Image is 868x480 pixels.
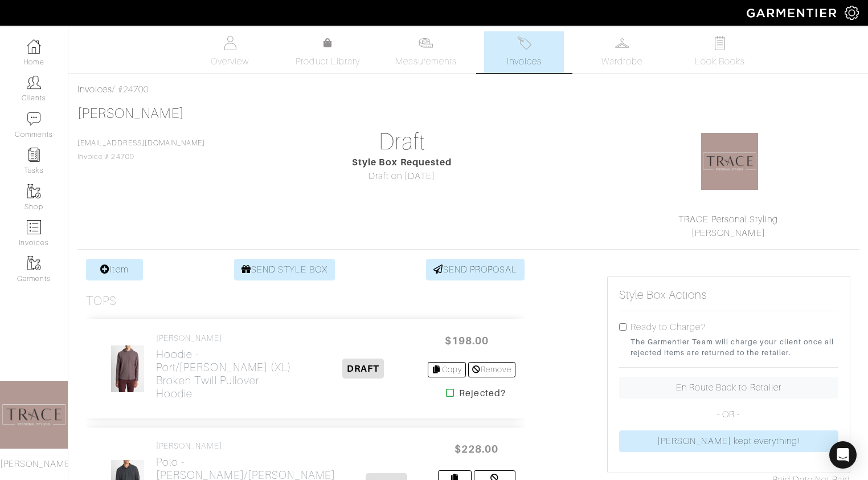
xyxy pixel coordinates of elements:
h3: Tops [86,294,117,308]
a: Invoices [484,31,564,73]
h5: Style Box Actions [619,288,708,302]
div: Style Box Requested [280,156,523,169]
h1: Draft [280,128,523,156]
a: SEND STYLE BOX [234,259,335,280]
a: [PERSON_NAME] kept everything! [619,430,838,452]
span: DRAFT [342,359,384,379]
small: The Garmentier Team will charge your client once all rejected items are returned to the retailer. [630,336,838,358]
a: Invoices [77,84,112,95]
strong: Rejected? [459,387,505,400]
img: 1583817110766.png.png [701,133,758,190]
a: Wardrobe [582,31,662,73]
img: basicinfo-40fd8af6dae0f16599ec9e87c0ef1c0a1fdea2edbe929e3d69a839185d80c458.svg [223,36,237,50]
a: [EMAIL_ADDRESS][DOMAIN_NAME] [77,139,205,147]
img: orders-27d20c2124de7fd6de4e0e44c1d41de31381a507db9b33961299e4e07d508b8c.svg [517,36,531,50]
span: $228.00 [443,437,511,461]
span: Look Books [695,55,746,68]
img: gear-icon-white-bd11855cb880d31180b6d7d6211b90ccbf57a29d726f0c71d8c61bd08dd39cc2.png [845,6,859,20]
img: dashboard-icon-dbcd8f5a0b271acd01030246c82b418ddd0df26cd7fceb0bd07c9910d44c42f6.png [27,39,41,54]
a: [PERSON_NAME] [691,228,765,238]
span: Wardrobe [601,55,642,68]
div: / #24700 [77,83,859,96]
a: [PERSON_NAME] Hoodie - Port/[PERSON_NAME] (XL)Broken Twill Pullover Hoodie [156,333,298,400]
h4: [PERSON_NAME] [156,333,298,343]
img: comment-icon-a0a6a9ef722e966f86d9cbdc48e553b5cf19dbc54f86b18d962a5391bc8f6eb6.png [27,112,41,126]
a: Overview [190,31,270,73]
img: reminder-icon-8004d30b9f0a5d33ae49ab947aed9ed385cf756f9e5892f1edd6e32f2345188e.png [27,148,41,162]
div: Open Intercom Messenger [829,441,857,469]
img: clients-icon-6bae9207a08558b7cb47a8932f037763ab4055f8c8b6bfacd5dc20c3e0201464.png [27,75,41,90]
span: Measurements [395,55,457,68]
a: Copy [428,362,466,377]
img: wardrobe-487a4870c1b7c33e795ec22d11cfc2ed9d08956e64fb3008fe2437562e282088.svg [615,36,629,50]
img: garments-icon-b7da505a4dc4fd61783c78ac3ca0ef83fa9d6f193b1c9dc38574b1d14d53ca28.png [27,256,41,270]
img: orders-icon-0abe47150d42831381b5fb84f609e132dff9fe21cb692f30cb5eec754e2cba89.png [27,220,41,234]
img: ButXZjzaQnvJ56kEj2UDWFwV [110,345,145,393]
p: - OR - [619,408,838,421]
a: Product Library [288,36,368,68]
img: todo-9ac3debb85659649dc8f770b8b6100bb5dab4b48dedcbae339e5042a72dfd3cc.svg [713,36,727,50]
a: Measurements [386,31,466,73]
label: Ready to Charge? [630,320,706,334]
a: En Route Back to Retailer [619,377,838,398]
a: Remove [468,362,515,377]
span: Product Library [296,55,360,68]
img: garments-icon-b7da505a4dc4fd61783c78ac3ca0ef83fa9d6f193b1c9dc38574b1d14d53ca28.png [27,184,41,198]
h4: [PERSON_NAME] [156,441,335,451]
a: TRACE Personal Styling [678,214,778,225]
div: Draft on [DATE] [280,169,523,183]
span: Invoices [507,55,542,68]
span: Overview [211,55,249,68]
a: Look Books [680,31,760,73]
a: [PERSON_NAME] [77,106,184,121]
img: measurements-466bbee1fd09ba9460f595b01e5d73f9e2bff037440d3c8f018324cb6cdf7a4a.svg [419,36,433,50]
h2: Hoodie - Port/[PERSON_NAME] (XL) Broken Twill Pullover Hoodie [156,348,298,400]
a: SEND PROPOSAL [426,259,525,280]
span: Invoice # 24700 [77,139,205,161]
img: garmentier-logo-header-white-b43fb05a5012e4ada735d5af1a66efaba907eab6374d6393d1fbf88cb4ef424d.png [741,3,845,23]
a: Item [86,259,143,280]
span: $198.00 [432,328,501,353]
